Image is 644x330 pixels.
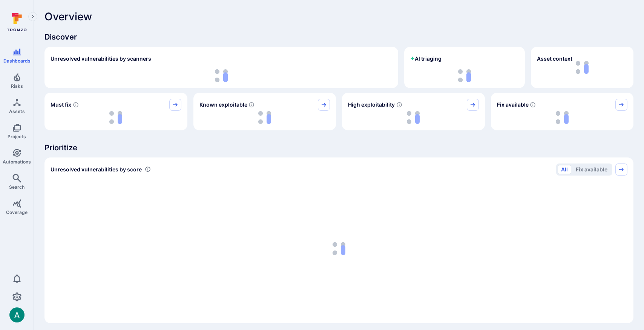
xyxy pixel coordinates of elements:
[348,101,395,108] span: High exploitability
[410,55,442,63] h2: AI triaging
[199,101,247,108] span: Known exploitable
[9,307,25,322] div: Arjan Dehar
[458,69,471,82] img: Loading...
[6,209,28,215] span: Coverage
[44,32,633,42] span: Discover
[333,242,345,255] img: Loading...
[11,83,23,89] span: Risks
[44,93,187,130] div: Must fix
[51,101,71,108] span: Must fix
[9,184,25,190] span: Search
[3,58,31,64] span: Dashboards
[530,102,536,108] svg: Vulnerabilities with fix available
[407,111,420,124] img: Loading...
[28,12,37,21] button: Expand navigation menu
[497,111,628,124] div: loading spinner
[258,111,271,124] img: Loading...
[491,93,634,130] div: Fix available
[9,307,25,322] img: ACg8ocLSa5mPYBaXNx3eFu_EmspyJX0laNWN7cXOFirfQ7srZveEpg=s96-c
[572,165,611,174] button: Fix available
[51,111,181,124] div: loading spinner
[44,142,633,153] span: Prioritize
[9,108,25,114] span: Assets
[51,55,151,63] h2: Unresolved vulnerabilities by scanners
[248,102,255,108] svg: Confirmed exploitable by KEV
[396,102,402,108] svg: EPSS score ≥ 0.7
[73,102,79,108] svg: Risk score >=40 , missed SLA
[199,111,330,124] div: loading spinner
[410,69,519,82] div: loading spinner
[8,134,26,139] span: Projects
[51,69,392,82] div: loading spinner
[30,14,35,20] i: Expand navigation menu
[537,55,572,63] span: Asset context
[556,111,569,124] img: Loading...
[215,69,228,82] img: Loading...
[51,180,627,317] div: loading spinner
[109,111,122,124] img: Loading...
[193,93,336,130] div: Known exploitable
[3,159,31,165] span: Automations
[348,111,479,124] div: loading spinner
[51,166,142,173] span: Unresolved vulnerabilities by score
[145,165,151,173] div: Number of vulnerabilities in status 'Open' 'Triaged' and 'In process' grouped by score
[44,11,92,23] span: Overview
[342,93,485,130] div: High exploitability
[497,101,529,108] span: Fix available
[558,165,571,174] button: All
